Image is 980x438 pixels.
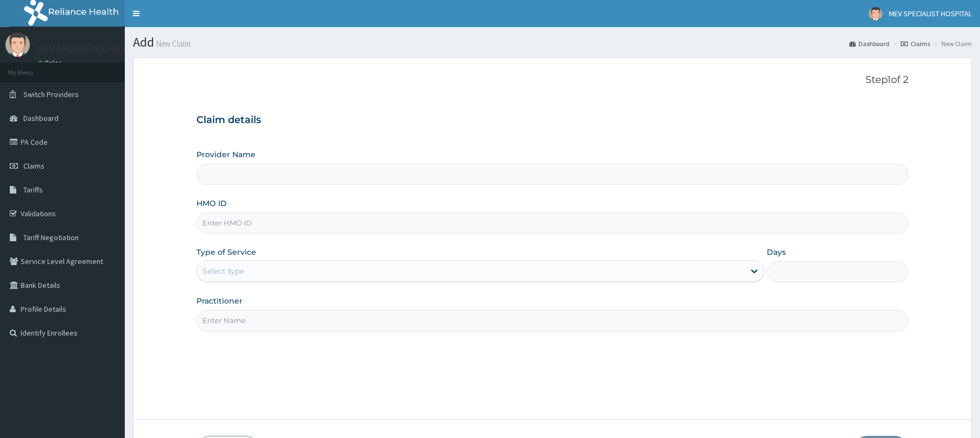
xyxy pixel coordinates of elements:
p: MEV SPECIALIST HOSPITAL [38,44,150,54]
li: New Claim [931,39,972,48]
a: Claims [901,39,930,48]
img: User Image [5,33,30,57]
label: Provider Name [196,149,256,160]
span: Switch Providers [23,89,79,99]
input: Enter HMO ID [196,212,908,234]
small: New Claim [154,40,190,48]
h1: Add [133,35,972,49]
p: Step 1 of 2 [196,74,908,86]
h3: Claim details [196,114,908,126]
label: Days [767,247,786,257]
label: HMO ID [196,198,227,209]
span: Dashboard [23,113,59,123]
div: Select type [202,266,244,276]
span: Tariffs [23,185,43,195]
input: Enter Name [196,310,908,331]
span: MEV SPECIALIST HOSPITAL [889,9,972,18]
a: Dashboard [849,39,889,48]
a: Online [38,59,64,67]
label: Practitioner [196,295,243,306]
span: Tariff Negotiation [23,233,79,242]
label: Type of Service [196,247,256,257]
span: Claims [23,161,44,171]
img: User Image [869,7,882,21]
